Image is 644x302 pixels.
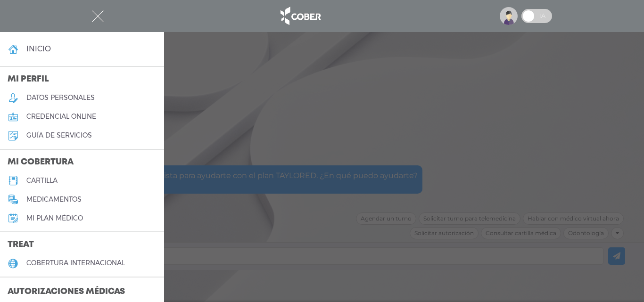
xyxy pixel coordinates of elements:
[26,177,58,185] h5: cartilla
[26,113,96,121] h5: credencial online
[26,131,92,139] h5: guía de servicios
[26,214,83,222] h5: Mi plan médico
[275,5,325,27] img: logo_cober_home-white.png
[26,259,125,267] h5: cobertura internacional
[26,94,95,102] h5: datos personales
[26,44,51,53] h4: inicio
[500,7,518,25] img: profile-placeholder.svg
[26,196,82,204] h5: medicamentos
[92,10,104,22] img: Cober_menu-close-white.svg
